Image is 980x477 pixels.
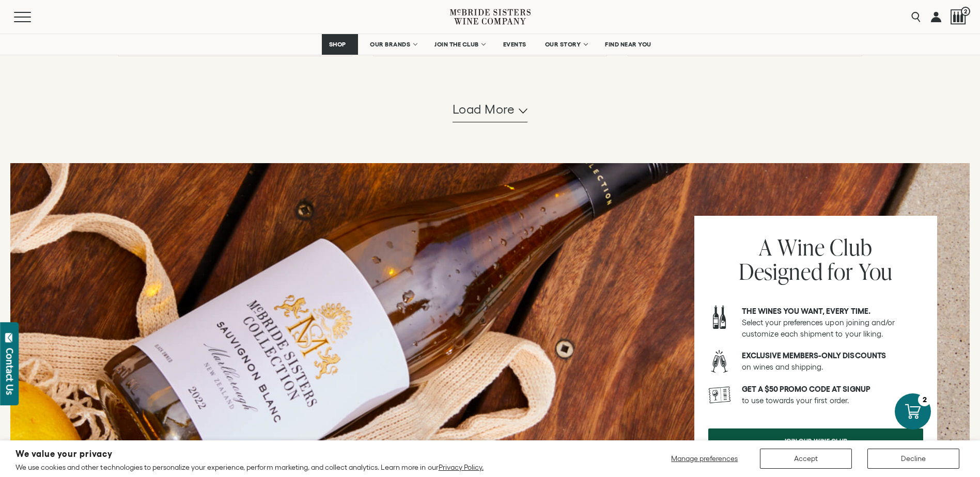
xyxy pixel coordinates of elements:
p: We use cookies and other technologies to personalize your experience, perform marketing, and coll... [15,463,484,472]
a: OUR STORY [538,34,594,55]
span: Wine [777,232,825,262]
strong: Get a $50 promo code at signup [742,385,870,393]
p: to use towards your first order. [742,384,923,406]
a: SHOP [322,34,358,55]
a: JOIN THE CLUB [428,34,491,55]
span: You [859,256,893,287]
strong: Exclusive members-only discounts [742,351,886,360]
strong: The wines you want, every time. [742,307,870,315]
span: for [828,256,853,287]
span: OUR STORY [545,41,581,48]
span: JOIN THE CLUB [434,41,479,48]
a: OUR BRANDS [363,34,423,55]
span: EVENTS [503,41,526,48]
a: EVENTS [496,34,533,55]
span: 2 [961,7,970,16]
div: 2 [918,393,931,406]
button: Accept [760,449,852,469]
a: FIND NEAR YOU [598,34,658,55]
button: Load more [453,98,528,122]
button: Decline [867,449,959,469]
span: Manage preferences [671,454,738,463]
span: join our wine club [766,431,866,451]
a: join our wine club [708,428,923,453]
span: A [759,232,772,262]
a: Privacy Policy. [439,463,484,471]
span: OUR BRANDS [370,41,410,48]
p: Select your preferences upon joining and/or customize each shipment to your liking. [742,306,923,340]
div: Contact Us [5,348,15,395]
span: Club [830,232,872,262]
span: SHOP [329,41,346,48]
span: Load more [453,101,515,118]
span: FIND NEAR YOU [605,41,651,48]
button: Mobile Menu Trigger [14,12,51,22]
p: on wines and shipping. [742,350,923,373]
h2: We value your privacy [15,450,484,458]
button: Manage preferences [665,449,744,469]
span: Designed [739,256,823,287]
